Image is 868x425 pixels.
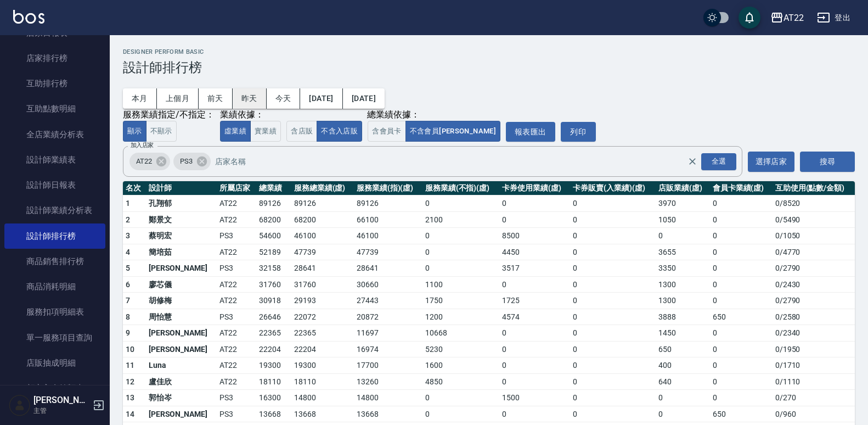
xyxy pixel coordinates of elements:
[570,325,656,342] td: 0
[217,325,256,342] td: AT22
[256,325,291,342] td: 22365
[499,195,570,212] td: 0
[126,312,130,321] span: 8
[499,228,570,244] td: 8500
[422,357,499,374] td: 1600
[256,406,291,422] td: 13668
[126,410,135,418] span: 14
[570,228,656,244] td: 0
[217,373,256,390] td: AT22
[773,195,855,212] td: 0 / 8520
[656,390,710,406] td: 0
[656,341,710,357] td: 650
[354,260,422,277] td: 28641
[4,198,105,223] a: 設計師業績分析表
[4,376,105,401] a: 顧客入金餘額表
[146,228,217,244] td: 蔡明宏
[146,276,217,293] td: 廖芯儀
[126,248,130,256] span: 4
[656,181,710,195] th: 店販業績(虛)
[286,109,500,121] div: 總業績依據：
[217,309,256,325] td: PS3
[126,328,130,337] span: 9
[570,181,656,195] th: 卡券販賣(入業績)(虛)
[220,121,251,142] button: 虛業績
[773,373,855,390] td: 0 / 1110
[4,274,105,299] a: 商品消耗明細
[656,228,710,244] td: 0
[256,293,291,309] td: 30918
[766,7,808,29] button: AT22
[405,121,500,142] button: 不含會員[PERSON_NAME]
[422,276,499,293] td: 1100
[499,325,570,342] td: 0
[710,195,773,212] td: 0
[354,276,422,293] td: 30660
[256,309,291,325] td: 26646
[256,276,291,293] td: 31760
[317,121,362,142] button: 不含入店販
[499,357,570,374] td: 0
[710,211,773,228] td: 0
[291,260,354,277] td: 28641
[354,309,422,325] td: 20872
[354,390,422,406] td: 14800
[217,341,256,357] td: AT22
[217,181,256,195] th: 所屬店家
[146,309,217,325] td: 周怡慧
[710,373,773,390] td: 0
[773,341,855,357] td: 0 / 1950
[506,122,555,142] button: 報表匯出
[291,390,354,406] td: 14800
[291,181,354,195] th: 服務總業績(虛)
[354,211,422,228] td: 66100
[146,195,217,212] td: 孔翔郁
[422,341,499,357] td: 5230
[499,390,570,406] td: 1500
[123,109,215,121] div: 服務業績指定/不指定：
[217,390,256,406] td: PS3
[773,390,855,406] td: 0 / 270
[773,276,855,293] td: 0 / 2430
[217,228,256,244] td: PS3
[422,406,499,422] td: 0
[256,244,291,260] td: 52189
[126,296,130,305] span: 7
[710,341,773,357] td: 0
[291,309,354,325] td: 22072
[4,325,105,350] a: 單一服務項目查詢
[256,357,291,374] td: 19300
[422,390,499,406] td: 0
[146,260,217,277] td: [PERSON_NAME]
[291,244,354,260] td: 47739
[773,260,855,277] td: 0 / 2790
[146,293,217,309] td: 胡修梅
[685,154,700,169] button: Clear
[354,181,422,195] th: 服務業績(指)(虛)
[256,260,291,277] td: 32158
[291,195,354,212] td: 89126
[354,406,422,422] td: 13668
[199,88,233,109] button: 前天
[146,244,217,260] td: 簡培茹
[126,231,130,240] span: 3
[4,122,105,147] a: 全店業績分析表
[570,293,656,309] td: 0
[291,357,354,374] td: 19300
[217,406,256,422] td: PS3
[656,357,710,374] td: 400
[570,276,656,293] td: 0
[126,393,135,402] span: 13
[123,88,157,109] button: 本月
[123,60,855,75] h3: 設計師排行榜
[256,341,291,357] td: 22204
[710,276,773,293] td: 0
[256,181,291,195] th: 總業績
[256,228,291,244] td: 54600
[354,293,422,309] td: 27443
[499,276,570,293] td: 0
[291,293,354,309] td: 29193
[173,153,211,170] div: PS3
[784,11,804,25] div: AT22
[739,7,760,29] button: save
